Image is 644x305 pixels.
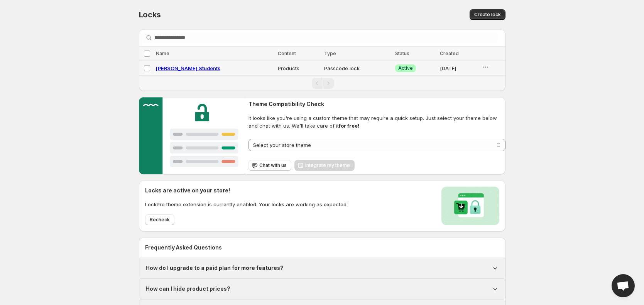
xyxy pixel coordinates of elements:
[398,65,413,71] span: Active
[156,51,169,56] span: Name
[139,10,161,19] span: Locks
[440,51,459,56] span: Created
[278,51,296,56] span: Content
[145,264,284,272] h1: How do I upgrade to a paid plan for more features?
[139,97,246,174] img: Customer support
[324,51,336,56] span: Type
[441,187,499,225] img: Locks activated
[612,274,635,297] div: Open chat
[145,201,348,208] p: LockPro theme extension is currently enabled. Your locks are working as expected.
[145,214,174,225] button: Recheck
[339,123,359,129] strong: for free!
[470,9,505,20] button: Create lock
[156,65,220,71] a: [PERSON_NAME] Students
[145,285,230,293] h1: How can I hide product prices?
[139,75,505,91] nav: Pagination
[248,114,505,130] span: It looks like you're using a custom theme that may require a quick setup. Just select your theme ...
[276,61,322,76] td: Products
[150,217,170,223] span: Recheck
[438,61,479,76] td: [DATE]
[322,61,393,76] td: Passcode lock
[474,12,501,18] span: Create lock
[145,244,499,251] h2: Frequently Asked Questions
[248,100,505,108] h2: Theme Compatibility Check
[145,187,348,194] h2: Locks are active on your store!
[395,51,409,56] span: Status
[259,162,287,169] span: Chat with us
[248,160,291,171] button: Chat with us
